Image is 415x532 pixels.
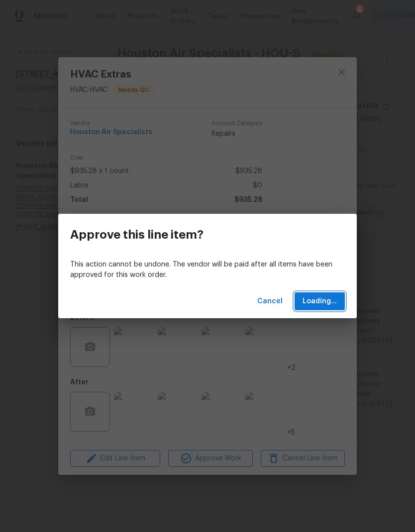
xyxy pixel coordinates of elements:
span: Cancel [257,295,283,308]
p: This action cannot be undone. The vendor will be paid after all items have been approved for this... [70,260,345,280]
span: Loading... [303,295,337,308]
button: Cancel [253,292,287,311]
h3: Approve this line item? [70,228,204,242]
button: Loading... [295,292,345,311]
